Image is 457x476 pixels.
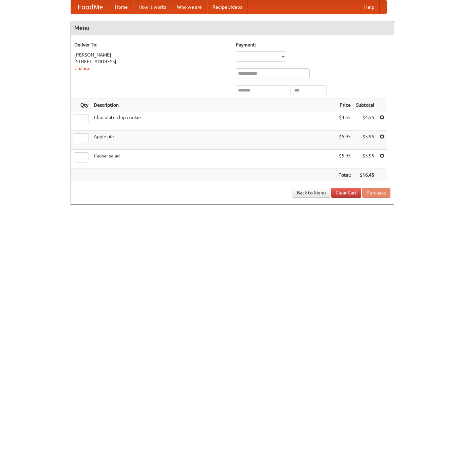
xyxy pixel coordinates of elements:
[74,58,229,65] div: [STREET_ADDRESS]
[353,169,377,181] th: $16.45
[362,188,390,198] button: Purchase
[359,0,380,14] a: Help
[336,150,353,169] td: $5.95
[74,41,229,48] h5: Deliver To:
[91,111,336,131] td: Chocolate chip cookie
[207,0,247,14] a: Recipe videos
[353,131,377,150] td: $5.95
[133,0,172,14] a: How it works
[71,0,110,14] a: FoodMe
[336,111,353,131] td: $4.55
[172,0,207,14] a: Who we are
[336,99,353,111] th: Price
[293,188,330,198] a: Back to Menu
[91,99,336,111] th: Description
[110,0,133,14] a: Home
[336,131,353,150] td: $5.95
[331,188,361,198] a: Clear Cart
[353,150,377,169] td: $5.95
[336,169,353,181] th: Total:
[91,131,336,150] td: Apple pie
[74,51,229,58] div: [PERSON_NAME]
[353,99,377,111] th: Subtotal
[236,41,390,48] h5: Payment:
[91,150,336,169] td: Caesar salad
[74,66,90,71] a: Change
[71,21,394,35] h4: Menu
[71,99,91,111] th: Qty
[353,111,377,131] td: $4.55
